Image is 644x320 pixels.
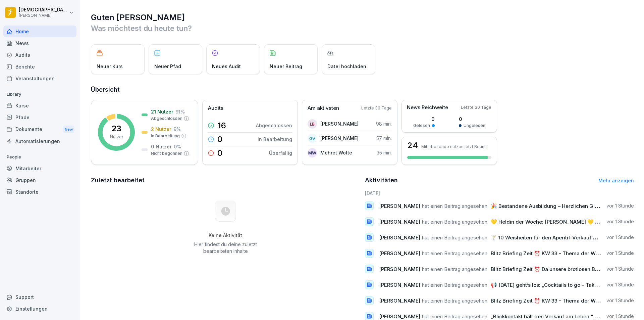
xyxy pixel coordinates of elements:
[111,125,121,133] p: 23
[422,313,487,320] span: hat einen Beitrag angesehen
[3,61,76,73] a: Berichte
[606,313,634,320] p: vor 1 Stunde
[208,104,223,112] p: Audits
[151,126,171,133] p: 2 Nutzer
[422,250,487,257] span: hat einen Beitrag angesehen
[192,241,259,255] p: Hier findest du deine zuletzt bearbeiteten Inhalte
[379,298,420,304] span: [PERSON_NAME]
[379,282,420,288] span: [PERSON_NAME]
[19,7,68,13] p: [DEMOGRAPHIC_DATA] Dill
[151,133,180,139] p: In Bearbeitung
[3,174,76,186] a: Gruppen
[376,120,392,127] p: 98 min.
[320,149,352,156] p: Mehret Wotte
[407,104,448,111] p: News Reichweite
[174,143,181,150] p: 0 %
[379,313,420,320] span: [PERSON_NAME]
[320,135,359,142] p: [PERSON_NAME]
[320,120,359,127] p: [PERSON_NAME]
[3,123,76,136] a: DokumenteNew
[606,234,634,241] p: vor 1 Stunde
[376,135,392,142] p: 57 min.
[91,23,634,34] p: Was möchtest du heute tun?
[413,123,430,129] p: Gelesen
[422,203,487,209] span: hat einen Beitrag angesehen
[154,63,181,70] p: Neuer Pfad
[422,298,487,304] span: hat einen Beitrag angesehen
[63,126,74,133] div: New
[606,281,634,288] p: vor 1 Stunde
[97,63,123,70] p: Neuer Kurs
[3,123,76,136] div: Dokumente
[3,303,76,315] a: Einstellungen
[459,116,485,123] p: 0
[269,149,292,156] p: Überfällig
[3,152,76,163] p: People
[365,176,398,185] h2: Aktivitäten
[379,266,420,272] span: [PERSON_NAME]
[91,12,634,23] h1: Guten [PERSON_NAME]
[3,291,76,303] div: Support
[3,135,76,147] a: Automatisierungen
[110,134,123,140] p: Nutzer
[407,141,418,149] h3: 24
[379,250,420,257] span: [PERSON_NAME]
[606,297,634,304] p: vor 1 Stunde
[422,234,487,241] span: hat einen Beitrag angesehen
[217,135,222,143] p: 0
[3,89,76,100] p: Library
[175,108,185,115] p: 91 %
[3,73,76,84] a: Veranstaltungen
[3,26,76,37] a: Home
[308,104,339,112] p: Am aktivsten
[3,163,76,174] a: Mitarbeiter
[361,105,392,111] p: Letzte 30 Tage
[270,63,302,70] p: Neuer Beitrag
[598,178,634,183] a: Mehr anzeigen
[606,250,634,257] p: vor 1 Stunde
[217,149,222,157] p: 0
[3,111,76,123] a: Pfade
[606,202,634,209] p: vor 1 Stunde
[308,119,317,129] div: LB
[3,37,76,49] a: News
[422,282,487,288] span: hat einen Beitrag angesehen
[464,123,485,129] p: Ungelesen
[606,218,634,225] p: vor 1 Stunde
[151,108,173,115] p: 21 Nutzer
[192,232,259,238] h5: Keine Aktivität
[377,149,392,156] p: 35 min.
[151,143,172,150] p: 0 Nutzer
[422,266,487,272] span: hat einen Beitrag angesehen
[212,63,241,70] p: Neues Audit
[308,134,317,143] div: GV
[258,136,292,143] p: In Bearbeitung
[3,49,76,61] a: Audits
[421,144,487,149] p: Mitarbeitende nutzen jetzt Bounti
[422,219,487,225] span: hat einen Beitrag angesehen
[379,219,420,225] span: [PERSON_NAME]
[365,190,634,197] h6: [DATE]
[413,116,435,123] p: 0
[461,104,491,110] p: Letzte 30 Tage
[173,126,181,133] p: 9 %
[379,203,420,209] span: [PERSON_NAME]
[151,150,182,156] p: Nicht begonnen
[91,176,360,185] h2: Zuletzt bearbeitet
[379,234,420,241] span: [PERSON_NAME]
[256,122,292,129] p: Abgeschlossen
[3,100,76,111] a: Kurse
[3,186,76,198] a: Standorte
[217,122,226,130] p: 16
